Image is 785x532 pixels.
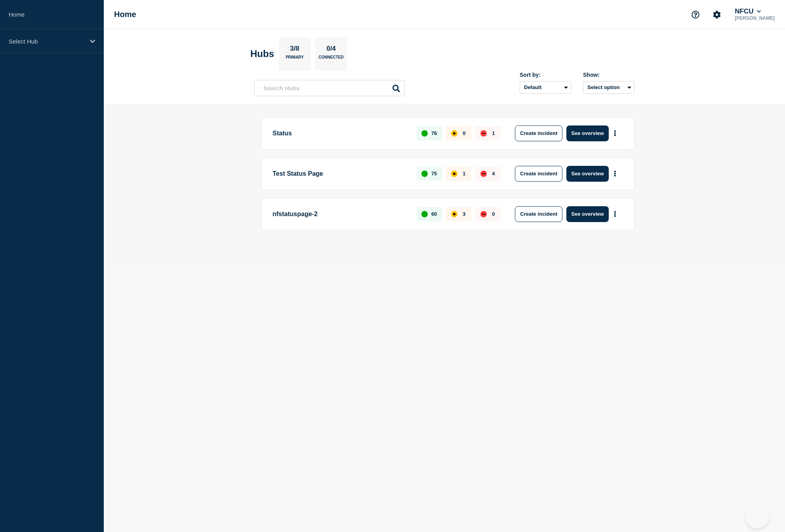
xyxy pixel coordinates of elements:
p: 0 [463,130,465,136]
button: Select option [583,81,634,94]
p: 75 [431,171,437,177]
div: Show: [583,72,634,78]
p: Connected [318,55,343,63]
p: 76 [431,130,437,136]
div: down [480,130,487,137]
div: affected [451,211,457,217]
div: up [421,211,428,217]
button: More actions [610,126,620,141]
button: More actions [610,166,620,181]
button: Create incident [515,125,562,141]
button: NFCU [733,8,762,15]
button: More actions [610,207,620,221]
div: up [421,130,428,137]
p: nfstatuspage-2 [272,206,408,222]
div: Sort by: [520,72,571,78]
p: 0/4 [324,45,339,55]
button: Create incident [515,206,562,222]
button: Create incident [515,166,562,182]
p: Test Status Page [272,166,408,182]
p: [PERSON_NAME] [733,15,776,21]
div: affected [451,171,457,177]
p: 1 [463,171,465,177]
p: Status [272,125,408,141]
h2: Hubs [250,48,274,59]
button: See overview [566,166,608,182]
p: 3 [463,211,465,217]
p: Primary [286,55,304,63]
p: 0 [492,211,495,217]
button: Support [687,6,704,23]
p: 60 [431,211,437,217]
button: See overview [566,206,608,222]
button: Account settings [709,6,725,23]
p: Select Hub [9,38,85,45]
div: down [480,211,487,217]
p: 1 [492,130,495,136]
p: 3/8 [287,45,303,55]
input: Search Hubs [254,80,405,96]
div: up [421,171,428,177]
iframe: Help Scout Beacon - Open [745,505,769,528]
select: Sort by [520,81,571,94]
h1: Home [114,10,136,19]
div: affected [451,130,457,137]
button: See overview [566,125,608,141]
p: 4 [492,171,495,177]
div: down [480,171,487,177]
